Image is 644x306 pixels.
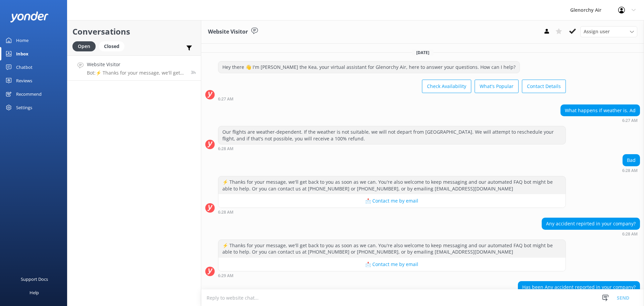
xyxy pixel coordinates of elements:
[542,231,640,236] div: Aug 27 2025 06:28am (UTC +12:00) Pacific/Auckland
[16,60,33,74] div: Chatbot
[218,258,566,271] button: 📩 Contact me by email
[218,146,566,151] div: Aug 27 2025 06:28am (UTC +12:00) Pacific/Auckland
[584,28,610,35] span: Assign user
[412,50,433,55] span: [DATE]
[16,101,32,114] div: Settings
[218,126,566,144] div: Our flights are weather-dependent. If the weather is not suitable, we will not depart from [GEOGR...
[72,25,196,38] h2: Conversations
[218,274,233,278] strong: 6:29 AM
[622,232,638,236] strong: 6:28 AM
[16,34,29,47] div: Home
[99,42,128,50] a: Closed
[16,87,42,101] div: Recommend
[542,218,640,229] div: Any accident repirted in your company?
[218,210,566,214] div: Aug 27 2025 06:28am (UTC +12:00) Pacific/Auckland
[560,118,640,123] div: Aug 27 2025 06:27am (UTC +12:00) Pacific/Auckland
[518,281,640,293] div: Has been Any accident reported in your company?
[30,286,39,299] div: Help
[10,11,49,23] img: yonder-white-logo.png
[218,194,566,208] button: 📩 Contact me by email
[623,155,640,166] div: Bad
[622,169,638,173] strong: 6:28 AM
[99,41,124,51] div: Closed
[218,96,566,101] div: Aug 27 2025 06:27am (UTC +12:00) Pacific/Auckland
[218,97,233,101] strong: 6:27 AM
[218,210,233,214] strong: 6:28 AM
[622,119,638,123] strong: 6:27 AM
[475,80,519,93] button: What's Popular
[87,70,186,76] p: Bot: ⚡ Thanks for your message, we'll get back to you as soon as we can. You're also welcome to k...
[218,273,566,278] div: Aug 27 2025 06:29am (UTC +12:00) Pacific/Auckland
[218,61,520,73] div: Hey there 👋 I'm [PERSON_NAME] the Kea, your virtual assistant for Glenorchy Air, here to answer y...
[21,272,48,286] div: Support Docs
[72,42,99,50] a: Open
[218,147,233,151] strong: 6:28 AM
[72,41,96,51] div: Open
[218,240,566,258] div: ⚡ Thanks for your message, we'll get back to you as soon as we can. You're also welcome to keep m...
[561,105,640,116] div: What happens if weather is. Ad
[208,28,248,36] h3: Website Visitor
[67,55,201,81] a: Website VisitorBot:⚡ Thanks for your message, we'll get back to you as soon as we can. You're als...
[422,80,471,93] button: Check Availability
[218,176,566,194] div: ⚡ Thanks for your message, we'll get back to you as soon as we can. You're also welcome to keep m...
[16,47,29,60] div: Inbox
[87,61,186,68] h4: Website Visitor
[522,80,566,93] button: Contact Details
[16,74,32,87] div: Reviews
[622,168,640,173] div: Aug 27 2025 06:28am (UTC +12:00) Pacific/Auckland
[191,70,196,75] span: Aug 27 2025 06:29am (UTC +12:00) Pacific/Auckland
[580,26,637,37] div: Assign User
